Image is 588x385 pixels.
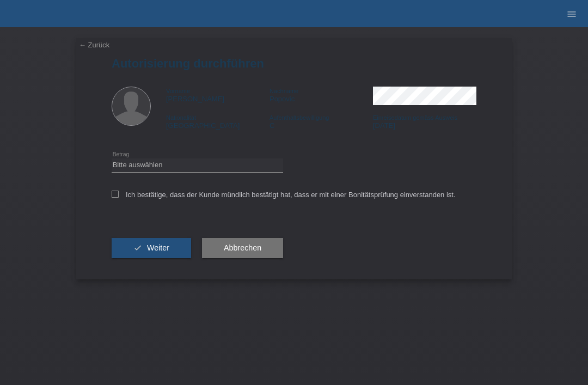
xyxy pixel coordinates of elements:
[166,87,269,103] div: [PERSON_NAME]
[373,113,476,130] div: [DATE]
[166,88,190,94] span: Vorname
[269,87,373,103] div: Popovic
[561,10,583,17] a: menu
[79,41,109,49] a: ← Zurück
[566,9,577,20] i: menu
[112,238,191,259] button: check Weiter
[269,114,329,121] span: Aufenthaltsbewilligung
[166,114,196,121] span: Nationalität
[269,113,373,130] div: C
[133,243,142,252] i: check
[269,88,298,94] span: Nachname
[202,238,283,259] button: Abbrechen
[112,191,456,199] label: Ich bestätige, dass der Kunde mündlich bestätigt hat, dass er mit einer Bonitätsprüfung einversta...
[147,243,169,252] span: Weiter
[112,57,476,70] h1: Autorisierung durchführen
[373,114,457,121] span: Einreisedatum gemäss Ausweis
[166,113,269,130] div: [GEOGRAPHIC_DATA]
[224,243,261,252] span: Abbrechen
